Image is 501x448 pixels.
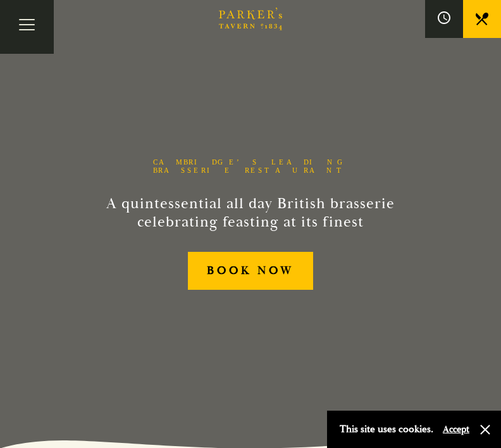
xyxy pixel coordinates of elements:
button: Accept [443,423,469,435]
button: Close and accept [479,423,492,436]
h2: A quintessential all day British brasserie celebrating feasting at its finest [65,195,436,232]
h1: Cambridge’s Leading Brasserie Restaurant [135,158,366,175]
p: This site uses cookies. [340,420,433,439]
a: BOOK NOW [188,252,314,290]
